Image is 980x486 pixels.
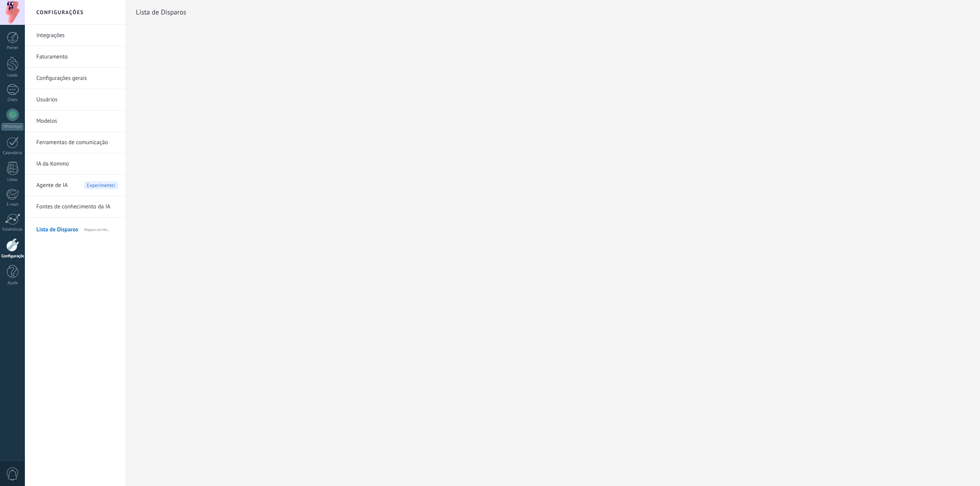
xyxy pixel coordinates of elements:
[25,196,126,218] li: Fontes de conhecimento da IA
[84,219,118,237] span: Disparo em Massa - Com Intervalo - Via 7Club
[25,111,126,132] li: Modelos
[2,227,24,232] div: Estatísticas
[2,98,24,102] div: Chats
[36,219,118,237] a: Lista de Disparos Disparo em Massa - Com Intervalo - Via 7Club
[2,177,24,182] div: Listas
[25,89,126,111] li: Usuários
[2,123,23,130] div: WhatsApp
[36,25,118,46] a: Integrações
[84,181,118,189] span: Experimente!
[2,254,24,259] div: Configurações
[36,111,118,132] a: Modelos
[25,132,126,153] li: Ferramentas de comunicação
[36,68,118,89] a: Configurações gerais
[36,153,118,175] a: IA da Kommo
[36,219,83,237] span: Lista de Disparos
[2,46,24,50] div: Painel
[25,175,126,196] li: Agente de IA
[2,151,24,156] div: Calendário
[25,25,126,46] li: Integrações
[36,175,118,196] a: Agente de IA Experimente!
[136,5,186,20] h2: Lista de Disparos
[36,196,118,218] a: Fontes de conhecimento da IA
[25,46,126,68] li: Faturamento
[25,153,126,175] li: IA da Kommo
[36,132,118,153] a: Ferramentas de comunicação
[36,46,118,68] a: Faturamento
[2,281,24,286] div: Ajuda
[2,202,24,207] div: E-mail
[36,89,118,111] a: Usuários
[36,175,68,196] span: Agente de IA
[2,73,24,78] div: Leads
[25,68,126,89] li: Configurações gerais
[25,218,126,239] li: Lista de Disparos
